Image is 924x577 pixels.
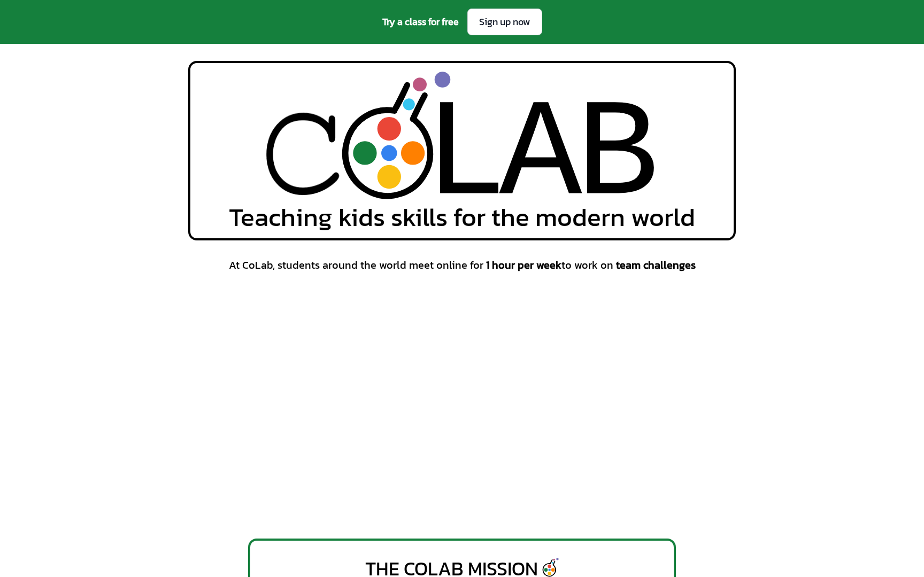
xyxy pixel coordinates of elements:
[467,9,542,35] a: Sign up now
[486,257,561,273] span: 1 hour per week
[248,281,676,521] iframe: Welcome to Collaboration Laboratory!
[382,14,459,29] span: Try a class for free
[229,258,696,272] span: At CoLab, students around the world meet online for to work on
[229,204,695,230] span: Teaching kids skills for the modern world
[576,74,659,239] div: B
[499,74,582,239] div: A
[424,74,507,239] div: L
[616,257,696,273] span: team challenges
